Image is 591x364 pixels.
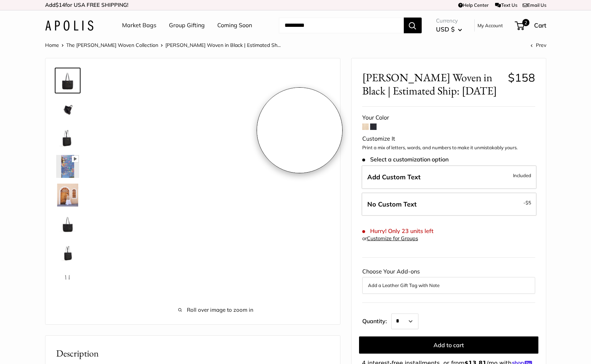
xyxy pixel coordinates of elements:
[55,154,81,179] a: Mercado Woven in Black | Estimated Ship: Oct. 19th
[368,281,529,290] button: Add a Leather Gift Tag with Note
[56,69,79,92] img: Mercado Woven in Black | Estimated Ship: Oct. 19th
[45,40,281,50] nav: Breadcrumb
[56,184,79,207] img: Mercado Woven in Black | Estimated Ship: Oct. 19th
[55,125,81,151] a: Mercado Woven in Black | Estimated Ship: Oct. 19th
[534,21,546,29] span: Cart
[362,266,535,293] div: Choose Your Add-ons
[169,20,205,31] a: Group Gifting
[515,20,546,31] a: 2 Cart
[362,228,433,234] span: Hurry! Only 23 units left
[359,336,538,354] button: Add to cart
[522,19,529,26] span: 2
[436,24,462,35] button: USD $
[55,96,81,122] a: Mercado Woven in Black | Estimated Ship: Oct. 19th
[55,268,81,294] a: Mercado Woven in Black | Estimated Ship: Oct. 19th
[45,42,59,48] a: Home
[56,155,79,178] img: Mercado Woven in Black | Estimated Ship: Oct. 19th
[165,42,281,48] span: [PERSON_NAME] Woven in Black | Estimated Sh...
[103,305,329,315] span: Roll over image to zoom in
[55,68,81,93] a: Mercado Woven in Black | Estimated Ship: Oct. 19th
[56,98,79,121] img: Mercado Woven in Black | Estimated Ship: Oct. 19th
[66,42,158,48] a: The [PERSON_NAME] Woven Collection
[362,156,449,163] span: Select a customization option
[508,71,535,84] span: $158
[478,21,503,30] a: My Account
[362,134,535,144] div: Customize It
[55,1,65,8] span: $14
[122,20,156,31] a: Market Bags
[45,20,93,31] img: Apolis
[362,193,537,216] label: Leave Blank
[56,270,79,292] img: Mercado Woven in Black | Estimated Ship: Oct. 19th
[436,16,462,26] span: Currency
[279,18,404,33] input: Search...
[56,241,79,264] img: Mercado Woven in Black | Estimated Ship: Oct. 19th
[523,198,531,207] span: -
[404,18,422,33] button: Search
[217,20,252,31] a: Coming Soon
[367,200,417,208] span: No Custom Text
[362,144,535,151] p: Print a mix of letters, words, and numbers to make it unmistakably yours.
[495,2,517,8] a: Text Us
[367,173,421,181] span: Add Custom Text
[55,239,81,265] a: Mercado Woven in Black | Estimated Ship: Oct. 19th
[55,182,81,208] a: Mercado Woven in Black | Estimated Ship: Oct. 19th
[56,212,79,235] img: Mercado Woven in Black | Estimated Ship: Oct. 19th
[367,235,418,242] a: Customize for Groups
[56,126,79,149] img: Mercado Woven in Black | Estimated Ship: Oct. 19th
[513,171,531,180] span: Included
[56,346,329,360] h2: Description
[436,25,455,33] span: USD $
[523,2,546,8] a: Email Us
[362,71,503,97] span: [PERSON_NAME] Woven in Black | Estimated Ship: [DATE]
[362,311,391,329] label: Quantity:
[362,112,535,123] div: Your Color
[531,42,546,48] a: Prev
[362,165,537,189] label: Add Custom Text
[525,200,531,205] span: $5
[362,234,418,243] div: or
[55,211,81,237] a: Mercado Woven in Black | Estimated Ship: Oct. 19th
[458,2,489,8] a: Help Center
